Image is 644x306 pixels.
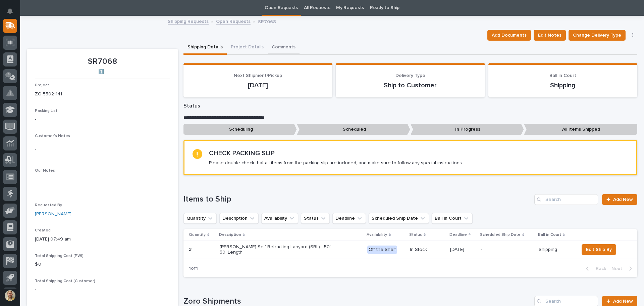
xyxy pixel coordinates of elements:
[569,30,626,41] button: Change Delivery Type
[432,213,473,224] button: Ball in Court
[524,124,637,135] p: All Items Shipped
[35,134,70,138] span: Customer's Notes
[268,41,300,55] button: Comments
[258,17,276,25] p: SR7068
[35,116,170,123] p: -
[369,213,429,224] button: Scheduled Ship Date
[411,124,524,135] p: In Progress
[3,4,17,18] button: Notifications
[480,231,521,238] p: Scheduled Ship Date
[35,261,170,268] p: $ 0
[189,246,193,253] p: 3
[3,289,17,303] button: users-avatar
[219,213,259,224] button: Description
[227,41,268,55] button: Project Details
[189,231,206,238] p: Quantity
[183,194,532,204] h1: Items to Ship
[332,213,366,224] button: Deadline
[534,30,566,41] button: Edit Notes
[450,247,475,253] p: [DATE]
[183,241,637,259] tr: 33 [PERSON_NAME] Self Retracting Lanyard (SRL) - 50' - 50' LengthOff the ShelfIn Stock[DATE]-Ship...
[496,81,629,89] p: Shipping
[35,211,71,218] a: [PERSON_NAME]
[592,266,606,272] span: Back
[35,228,51,232] span: Created
[216,17,251,25] a: Open Requests
[35,146,170,153] p: -
[573,31,621,39] span: Change Delivery Type
[613,299,633,304] span: Add New
[219,231,241,238] p: Description
[582,244,616,255] button: Edit Ship By
[538,31,561,39] span: Edit Notes
[192,81,324,89] p: [DATE]
[297,124,410,135] p: Scheduled
[609,266,637,272] button: Next
[534,194,598,205] input: Search
[581,266,609,272] button: Back
[35,279,95,283] span: Total Shipping Cost (Customer)
[8,8,17,19] div: Notifications
[168,17,209,25] a: Shipping Requests
[261,213,298,224] button: Availability
[344,81,477,89] p: Ship to Customer
[367,246,397,254] div: Off the Shelf
[35,254,84,258] span: Total Shipping Cost (PWI)
[602,194,637,205] a: Add New
[35,169,55,173] span: Our Notes
[183,103,637,109] p: Status
[549,73,576,78] span: Ball in Court
[183,260,203,277] p: 1 of 1
[183,213,217,224] button: Quantity
[395,73,425,78] span: Delivery Type
[35,83,49,87] span: Project
[301,213,330,224] button: Status
[481,247,534,253] p: -
[367,231,387,238] p: Availability
[35,57,170,67] p: SR7068
[492,31,527,39] span: Add Documents
[613,197,633,202] span: Add New
[35,236,170,243] p: [DATE] 07:49 am
[35,91,170,98] p: ZO 55021141
[539,247,574,253] p: Shipping
[410,247,445,253] p: In Stock
[35,286,170,293] p: -
[449,231,467,238] p: Deadline
[220,244,337,256] p: [PERSON_NAME] Self Retracting Lanyard (SRL) - 50' - 50' Length
[586,246,612,254] span: Edit Ship By
[35,69,167,75] p: ⬆️
[183,124,297,135] p: Scheduling
[234,73,282,78] span: Next Shipment/Pickup
[183,41,227,55] button: Shipping Details
[409,231,422,238] p: Status
[538,231,561,238] p: Ball in Court
[209,160,463,166] p: Please double check that all items from the packing slip are included, and make sure to follow an...
[35,109,57,113] span: Packing List
[611,266,626,272] span: Next
[487,30,531,41] button: Add Documents
[35,203,62,207] span: Requested By
[209,149,275,157] h2: CHECK PACKING SLIP
[35,180,170,187] p: -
